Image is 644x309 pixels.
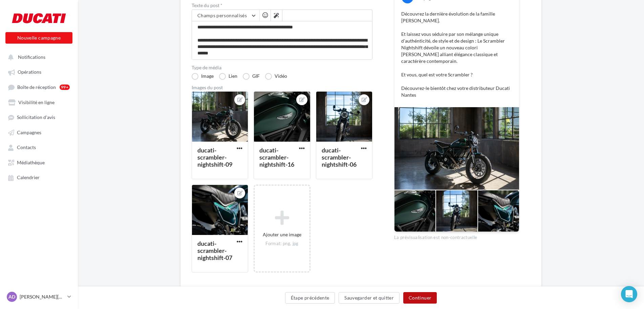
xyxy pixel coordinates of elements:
a: Opérations [4,66,74,78]
a: Médiathèque [4,156,74,168]
span: Calendrier [17,175,40,181]
span: Notifications [18,54,45,60]
div: Images du post [192,85,372,90]
div: 99+ [60,85,70,90]
label: GIF [243,73,260,80]
a: Campagnes [4,126,74,138]
button: Nouvelle campagne [5,32,72,44]
span: Visibilité en ligne [18,99,55,105]
button: Notifications [4,51,71,63]
div: ducati-scrambler-nightshift-16 [259,146,294,168]
a: AD [PERSON_NAME][DEMOGRAPHIC_DATA] [5,290,72,303]
label: Image [192,73,214,80]
button: Sauvegarder et quitter [339,292,400,304]
button: Champs personnalisés [192,10,259,21]
span: Contacts [17,145,36,150]
div: La prévisualisation est non-contractuelle [394,232,519,241]
a: Contacts [4,141,74,153]
a: Sollicitation d'avis [4,111,74,123]
label: Vidéo [265,73,287,80]
p: Découvrez la dernière évolution de la famille [PERSON_NAME]. Et laissez vous séduire par son méla... [401,10,512,98]
span: Champs personnalisés [197,13,247,18]
span: Opérations [18,69,41,75]
button: Continuer [403,292,437,304]
a: Visibilité en ligne [4,96,74,108]
a: Boîte de réception99+ [4,81,74,93]
a: Calendrier [4,171,74,183]
span: Boîte de réception [17,84,56,90]
div: ducati-scrambler-nightshift-09 [197,146,232,168]
p: [PERSON_NAME][DEMOGRAPHIC_DATA] [20,293,65,300]
div: ducati-scrambler-nightshift-07 [197,240,232,261]
span: Sollicitation d'avis [17,115,55,120]
span: Campagnes [17,129,41,135]
label: Texte du post * [192,3,372,8]
label: Lien [219,73,237,80]
span: AD [8,293,15,300]
button: Étape précédente [285,292,335,304]
span: Médiathèque [17,160,45,165]
label: Type de média [192,65,372,70]
div: ducati-scrambler-nightshift-06 [322,146,357,168]
div: Open Intercom Messenger [621,286,637,302]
